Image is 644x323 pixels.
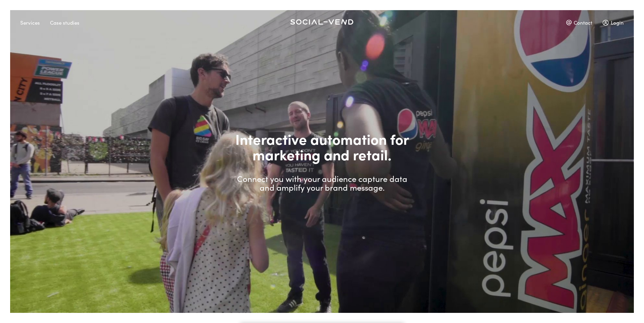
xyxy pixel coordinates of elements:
[234,174,410,192] p: Connect you with your audience capture data and amplify your brand message.
[602,17,624,28] div: Login
[50,17,79,28] div: Case studies
[566,17,592,28] div: Contact
[20,17,40,28] div: Services
[50,17,90,24] a: Case studies
[234,131,410,162] h1: Interactive automation for marketing and retail.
